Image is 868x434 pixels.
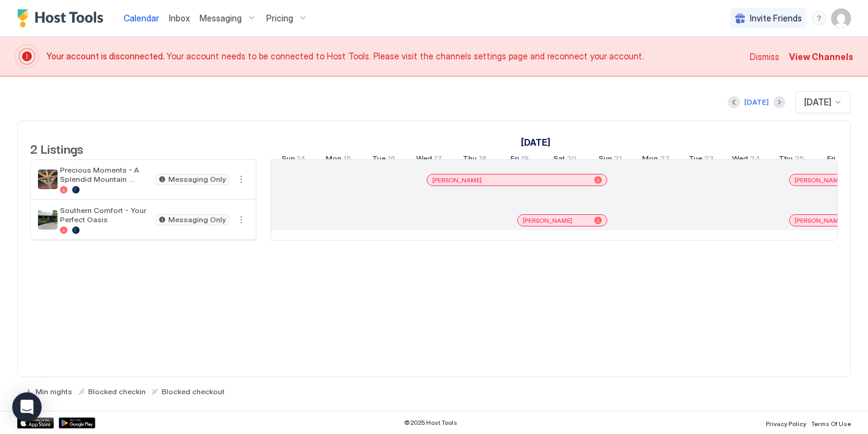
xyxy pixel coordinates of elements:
[234,172,249,187] button: More options
[779,154,793,166] span: Thu
[234,212,249,227] div: menu
[743,95,771,110] button: [DATE]
[326,154,342,166] span: Mon
[795,217,844,225] span: [PERSON_NAME]
[831,9,851,28] div: User profile
[639,151,673,169] a: September 22, 2025
[17,9,109,28] a: Host Tools Logo
[614,154,622,166] span: 21
[744,97,769,108] div: [DATE]
[507,151,532,169] a: September 19, 2025
[38,170,58,189] div: listing image
[12,392,42,422] div: Open Intercom Messenger
[282,154,295,166] span: Sun
[795,176,844,184] span: [PERSON_NAME]
[523,217,572,225] span: [PERSON_NAME]
[750,154,760,166] span: 24
[521,154,529,166] span: 19
[234,212,249,227] button: More options
[343,154,351,166] span: 15
[387,154,395,166] span: 16
[47,51,166,61] span: Your account is disconnected.
[279,151,309,169] a: September 14, 2025
[59,417,95,428] a: Google Play Store
[511,154,519,166] span: Fri
[812,11,826,26] div: menu
[124,12,159,24] a: Calendar
[169,13,190,23] span: Inbox
[479,154,487,166] span: 18
[824,151,850,169] a: September 26, 2025
[38,210,58,230] div: listing image
[432,176,482,184] span: [PERSON_NAME]
[550,151,580,169] a: September 20, 2025
[518,133,553,151] a: September 14, 2025
[297,154,305,166] span: 14
[169,12,190,24] a: Inbox
[404,419,457,427] span: © 2025 Host Tools
[372,154,386,166] span: Tue
[369,151,398,169] a: September 16, 2025
[88,387,146,396] span: Blocked checkin
[124,13,159,23] span: Calendar
[729,151,763,169] a: September 24, 2025
[804,97,831,108] span: [DATE]
[36,387,72,396] span: Min nights
[811,416,851,429] a: Terms Of Use
[17,417,54,428] a: App Store
[660,154,670,166] span: 22
[596,151,625,169] a: September 21, 2025
[686,151,717,169] a: September 23, 2025
[811,420,851,427] span: Terms Of Use
[162,387,225,396] span: Blocked checkout
[642,154,658,166] span: Mon
[827,154,836,166] span: Fri
[599,154,612,166] span: Sun
[773,96,785,108] button: Next month
[234,172,249,187] div: menu
[567,154,577,166] span: 20
[750,13,802,24] span: Invite Friends
[766,416,806,429] a: Privacy Policy
[795,154,804,166] span: 25
[463,154,477,166] span: Thu
[434,154,442,166] span: 17
[60,206,151,224] span: Southern Comfort - Your Perfect Oasis
[704,154,714,166] span: 23
[689,154,702,166] span: Tue
[750,50,779,63] div: Dismiss
[766,420,806,427] span: Privacy Policy
[732,154,748,166] span: Wed
[789,50,853,63] div: View Channels
[30,139,83,157] span: 2 Listings
[837,154,847,166] span: 26
[776,151,807,169] a: September 25, 2025
[413,151,445,169] a: September 17, 2025
[323,151,354,169] a: September 15, 2025
[60,165,151,184] span: Precious Moments - A Splendid Mountain Retreat
[47,51,743,62] span: Your account needs to be connected to Host Tools. Please visit the channels settings page and rec...
[553,154,565,166] span: Sat
[416,154,432,166] span: Wed
[200,13,242,24] span: Messaging
[460,151,490,169] a: September 18, 2025
[266,13,293,24] span: Pricing
[728,96,740,108] button: Previous month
